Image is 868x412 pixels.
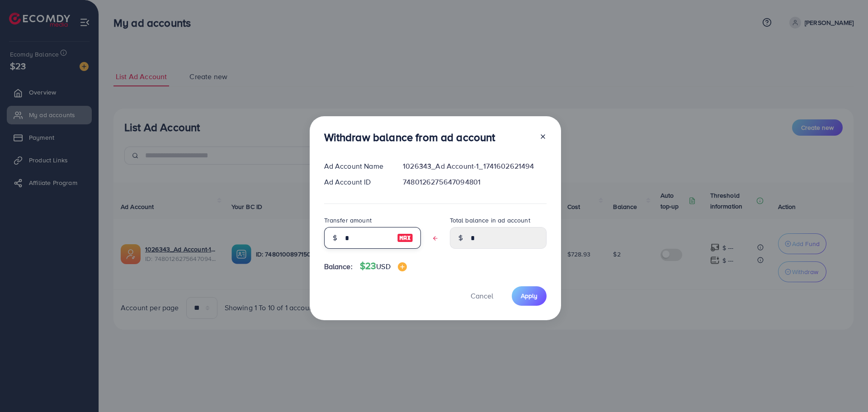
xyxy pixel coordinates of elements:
[521,291,538,300] span: Apply
[398,262,407,271] img: image
[396,177,553,187] div: 7480126275647094801
[324,131,495,144] h3: Withdraw balance from ad account
[512,286,547,306] button: Apply
[830,371,861,405] iframe: Chat
[471,291,493,301] span: Cancel
[376,261,390,271] span: USD
[317,177,396,187] div: Ad Account ID
[450,216,530,225] label: Total balance in ad account
[459,286,505,306] button: Cancel
[396,161,553,171] div: 1026343_Ad Account-1_1741602621494
[397,232,413,243] img: image
[360,260,407,272] h4: $23
[324,216,372,225] label: Transfer amount
[317,161,396,171] div: Ad Account Name
[324,261,353,272] span: Balance:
